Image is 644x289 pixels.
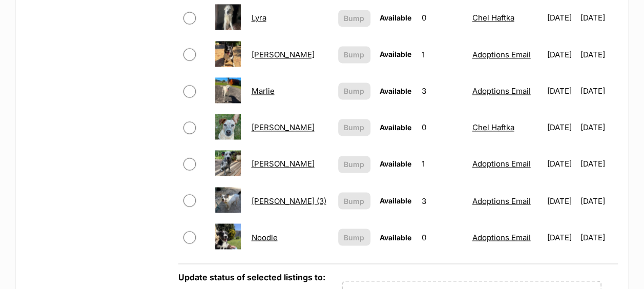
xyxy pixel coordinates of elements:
a: Lyra [251,13,266,23]
span: Bump [344,159,364,170]
td: [DATE] [580,37,617,72]
td: [DATE] [580,183,617,218]
span: Available [380,13,411,22]
span: Bump [344,13,364,24]
a: [PERSON_NAME] [251,122,314,132]
td: [DATE] [543,183,579,218]
a: Adoptions Email [472,232,530,242]
td: [DATE] [543,110,579,145]
span: Available [380,50,411,58]
td: 0 [418,219,467,255]
td: 1 [418,37,467,72]
button: Bump [338,82,370,99]
span: Bump [344,195,364,206]
label: Update status of selected listings to: [178,272,325,282]
td: [DATE] [580,146,617,181]
span: Available [380,159,411,168]
td: 3 [418,73,467,109]
a: Adoptions Email [472,159,530,169]
a: Noodle [251,232,277,242]
td: [DATE] [580,73,617,109]
button: Bump [338,229,370,245]
a: [PERSON_NAME] (3) [251,196,326,205]
td: 0 [418,110,467,145]
td: 3 [418,183,467,218]
td: [DATE] [543,146,579,181]
td: [DATE] [580,110,617,145]
td: [DATE] [543,37,579,72]
a: Chel Haftka [472,122,514,132]
button: Bump [338,156,370,173]
span: Bump [344,86,364,96]
span: Available [380,87,411,95]
span: Available [380,196,411,204]
td: [DATE] [580,219,617,255]
button: Bump [338,119,370,136]
a: Adoptions Email [472,86,530,96]
td: [DATE] [543,73,579,109]
button: Bump [338,192,370,209]
span: Bump [344,49,364,60]
a: Chel Haftka [472,13,514,23]
a: Adoptions Email [472,50,530,59]
a: [PERSON_NAME] [251,159,314,169]
span: Available [380,123,411,132]
button: Bump [338,10,370,27]
span: Bump [344,122,364,133]
a: Adoptions Email [472,196,530,205]
a: Marlie [251,86,274,96]
td: [DATE] [543,219,579,255]
span: Bump [344,232,364,242]
span: Available [380,233,411,241]
button: Bump [338,46,370,63]
td: 1 [418,146,467,181]
a: [PERSON_NAME] [251,50,314,59]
